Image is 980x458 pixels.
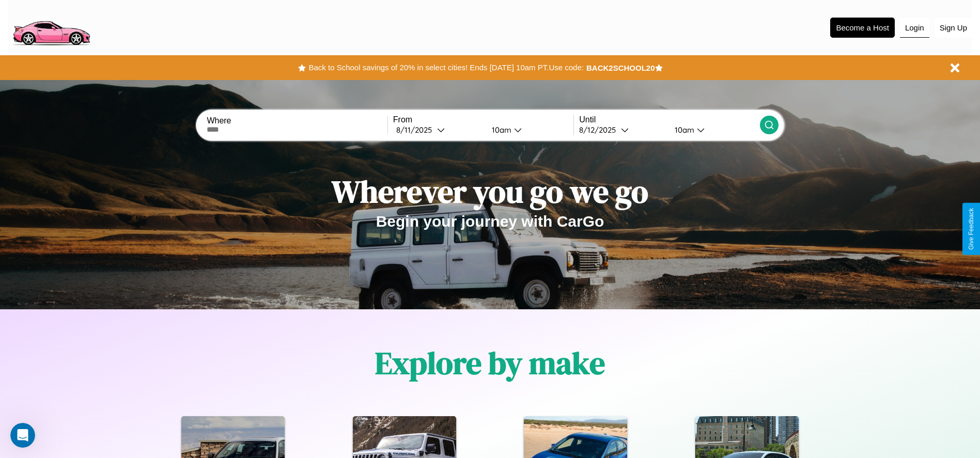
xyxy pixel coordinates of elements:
button: Back to School savings of 20% in select cities! Ends [DATE] 10am PT.Use code: [306,60,586,75]
h1: Explore by make [375,342,605,384]
div: 10am [487,125,514,135]
button: 10am [666,124,760,135]
iframe: Intercom live chat [10,423,35,448]
button: 8/11/2025 [393,124,484,135]
button: Become a Host [830,18,895,38]
label: Where [207,116,387,125]
button: 10am [484,124,574,135]
div: Give Feedback [968,208,975,250]
div: 8 / 12 / 2025 [579,125,621,135]
label: Until [579,115,759,124]
b: BACK2SCHOOL20 [586,64,655,72]
button: Login [900,18,929,38]
div: 10am [670,125,697,135]
div: 8 / 11 / 2025 [396,125,437,135]
label: From [393,115,573,124]
img: logo [8,5,95,48]
button: Sign Up [935,18,972,37]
